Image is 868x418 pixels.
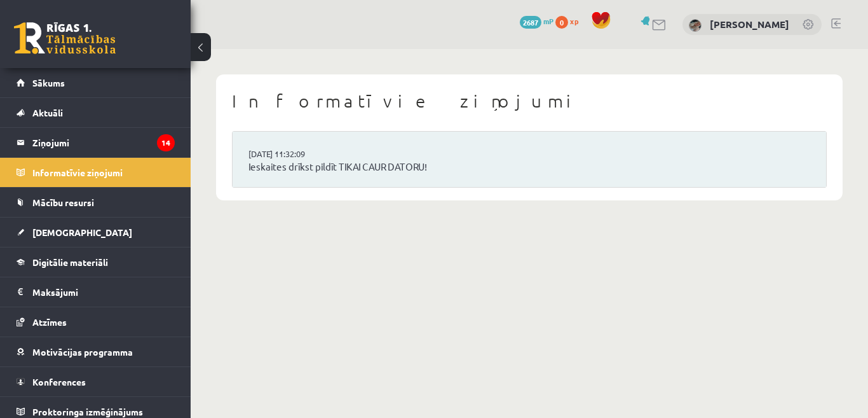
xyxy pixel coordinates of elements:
[14,22,116,54] a: Rīgas 1. Tālmācības vidusskola
[17,128,175,157] a: Ziņojumi14
[710,18,789,31] a: [PERSON_NAME]
[32,197,94,208] span: Mācību resursi
[520,16,541,29] span: 2687
[32,128,175,157] legend: Ziņojumi
[17,68,175,97] a: Sākums
[17,218,175,247] a: [DEMOGRAPHIC_DATA]
[689,19,702,32] img: Tatjana Butkeviča
[32,376,86,387] span: Konferences
[17,247,175,277] a: Digitālie materiāli
[32,406,143,417] span: Proktoringa izmēģinājums
[570,16,578,26] span: xp
[248,148,344,160] a: [DATE] 11:32:09
[17,337,175,366] a: Motivācijas programma
[157,134,175,151] i: 14
[32,158,175,187] legend: Informatīvie ziņojumi
[32,256,108,268] span: Digitālie materiāli
[32,346,133,358] span: Motivācijas programma
[543,16,553,26] span: mP
[248,160,810,174] a: Ieskaites drīkst pildīt TIKAI CAUR DATORU!
[17,98,175,127] a: Aktuāli
[17,158,175,187] a: Informatīvie ziņojumi
[232,90,827,112] h1: Informatīvie ziņojumi
[32,277,175,307] legend: Maksājumi
[555,16,585,26] a: 0 xp
[32,316,67,328] span: Atzīmes
[520,16,553,26] a: 2687 mP
[32,226,132,238] span: [DEMOGRAPHIC_DATA]
[555,16,568,29] span: 0
[17,188,175,217] a: Mācību resursi
[17,307,175,337] a: Atzīmes
[17,367,175,396] a: Konferences
[17,277,175,307] a: Maksājumi
[32,107,63,118] span: Aktuāli
[32,77,65,88] span: Sākums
